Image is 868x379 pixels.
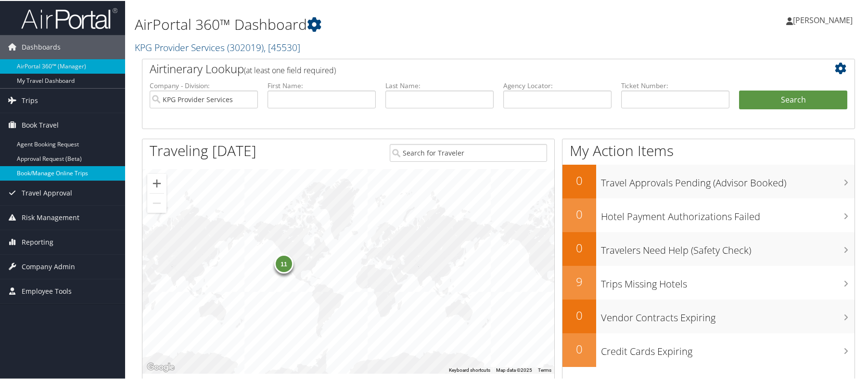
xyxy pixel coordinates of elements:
span: Reporting [22,229,53,253]
h3: Travel Approvals Pending (Advisor Booked) [601,170,855,189]
span: Trips [22,88,38,112]
div: 11 [274,253,294,273]
a: 0Vendor Contracts Expiring [562,299,855,332]
label: Company - Division: [150,80,258,90]
button: Zoom out [147,193,166,212]
h3: Trips Missing Hotels [601,272,855,290]
h1: Traveling [DATE] [150,140,256,160]
h3: Credit Cards Expiring [601,339,855,357]
button: Keyboard shortcuts [449,366,490,373]
a: 0Travelers Need Help (Safety Check) [562,231,855,265]
h2: 9 [562,273,596,289]
label: Last Name: [385,80,494,90]
label: Ticket Number: [621,80,729,90]
a: Open this area in Google Maps (opens a new window) [145,360,177,373]
span: ( 302019 ) [227,40,264,53]
span: (at least one field required) [244,64,336,75]
a: [PERSON_NAME] [786,5,862,34]
h2: 0 [562,171,596,188]
a: KPG Provider Services [135,40,300,53]
span: [PERSON_NAME] [793,14,853,25]
span: Risk Management [22,205,79,229]
h1: AirPortal 360™ Dashboard [135,13,620,34]
h3: Hotel Payment Authorizations Failed [601,204,855,222]
button: Search [739,90,847,109]
a: 9Trips Missing Hotels [562,265,855,299]
a: 0Hotel Payment Authorizations Failed [562,197,855,231]
span: Employee Tools [22,278,72,302]
a: Terms (opens in new tab) [538,366,551,372]
h2: 0 [562,205,596,222]
img: Google [145,360,177,373]
label: First Name: [268,80,376,90]
h3: Vendor Contracts Expiring [601,305,855,324]
a: 0Credit Cards Expiring [562,332,855,366]
img: airportal-logo.png [21,6,117,29]
h1: My Action Items [562,140,855,160]
span: , [ 45530 ] [264,40,300,53]
h3: Travelers Need Help (Safety Check) [601,238,855,256]
span: Book Travel [22,112,59,136]
h2: 0 [562,340,596,356]
label: Agency Locator: [503,80,612,90]
span: Map data ©2025 [496,366,532,372]
button: Zoom in [147,173,166,192]
span: Dashboards [22,34,61,58]
h2: Airtinerary Lookup [150,60,788,76]
input: Search for Traveler [390,143,547,161]
span: Company Admin [22,254,75,278]
span: Travel Approval [22,180,72,204]
h2: 0 [562,306,596,323]
a: 0Travel Approvals Pending (Advisor Booked) [562,164,855,197]
h2: 0 [562,239,596,255]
